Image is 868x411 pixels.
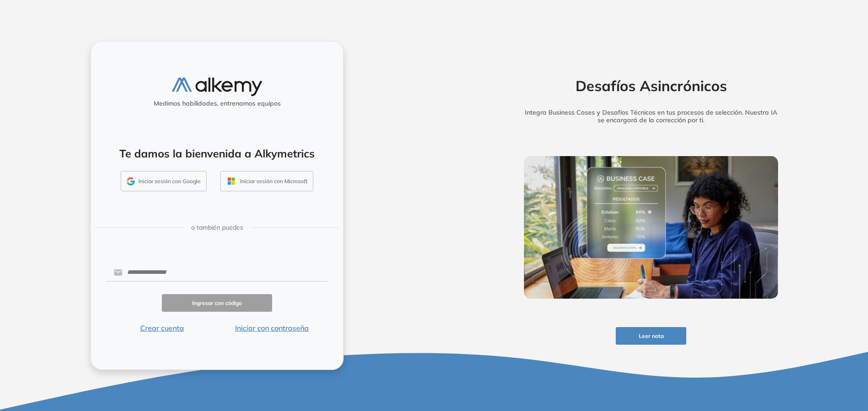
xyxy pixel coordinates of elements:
[103,147,331,160] h4: Te damos la bienvenida a Alkymetrics
[191,223,243,232] span: o también puedes
[226,176,236,186] img: OUTLOOK_ICON
[510,77,792,94] h2: Desafíos Asincrónicos
[823,368,868,411] div: Widget de chat
[162,294,272,312] button: Ingresar con código
[172,78,262,96] img: logo-alkemy
[220,171,313,192] button: Iniciar sesión con Microsoft
[107,323,217,333] button: Crear cuenta
[121,171,207,192] button: Iniciar sesión con Google
[823,368,868,411] iframe: Chat Widget
[616,327,686,345] button: Leer nota
[94,100,340,107] h5: Medimos habilidades, entrenamos equipos
[524,156,778,299] img: img-more-info
[217,323,327,333] button: Iniciar con contraseña
[510,109,792,124] h5: Integra Business Cases y Desafíos Técnicos en tus procesos de selección. Nuestra IA se encargará ...
[127,177,135,185] img: GMAIL_ICON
